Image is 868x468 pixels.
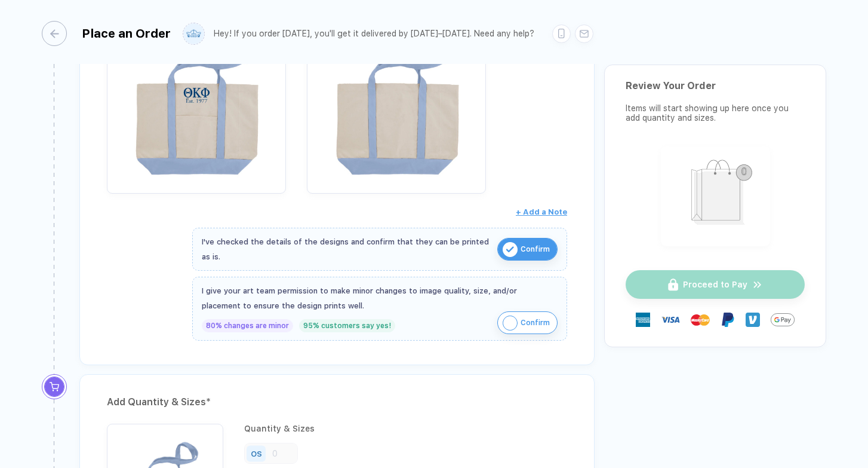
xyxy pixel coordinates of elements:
[521,313,550,332] span: Confirm
[636,313,650,327] img: express
[202,234,491,264] div: I've checked the details of the designs and confirm that they can be printed as is.
[721,313,735,327] img: Paypal
[497,238,558,261] button: iconConfirm
[202,319,293,332] div: 80% changes are minor
[251,449,262,458] div: OS
[183,23,204,44] img: user profile
[746,313,760,327] img: Venmo
[661,310,680,329] img: visa
[626,80,805,91] div: Review Your Order
[691,310,710,329] img: master-card
[313,14,480,181] img: 522a6100-2836-4a88-9094-39ab1a0fc9f0_nt_back_1756824913013.jpg
[113,14,280,181] img: 522a6100-2836-4a88-9094-39ab1a0fc9f0_nt_front_1756824913009.jpg
[202,283,558,313] div: I give your art team permission to make minor changes to image quality, size, and/or placement to...
[626,103,805,123] div: Items will start showing up here once you add quantity and sizes.
[244,424,315,433] div: Quantity & Sizes
[107,393,567,412] div: Add Quantity & Sizes
[299,319,395,332] div: 95% customers say yes!
[521,240,550,259] span: Confirm
[214,29,534,39] div: Hey! If you order [DATE], you'll get it delivered by [DATE]–[DATE]. Need any help?
[771,308,795,332] img: GPay
[497,311,558,334] button: iconConfirm
[516,207,567,216] span: + Add a Note
[82,26,171,41] div: Place an Order
[503,316,518,331] img: icon
[503,242,518,257] img: icon
[666,152,765,238] img: shopping_bag.png
[516,203,567,222] button: + Add a Note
